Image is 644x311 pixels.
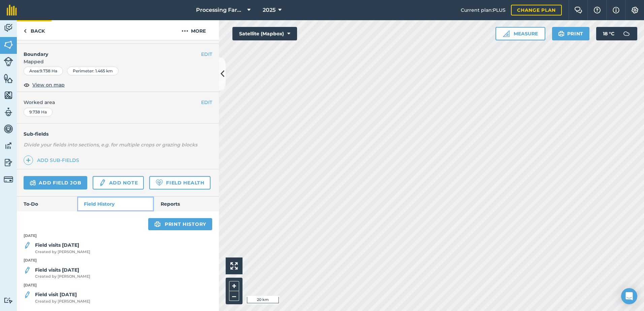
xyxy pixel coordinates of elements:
[148,218,212,230] a: Print history
[7,5,17,15] img: fieldmargin Logo
[32,81,65,89] span: View on map
[149,176,210,189] a: Field Health
[4,297,13,304] img: svg+xml;base64,PD94bWwgdmVyc2lvbj0iMS4wIiBlbmNvZGluZz0idXRmLTgiPz4KPCEtLSBHZW5lcmF0b3I6IEFkb2JlIE...
[4,23,13,33] img: svg+xml;base64,PD94bWwgdmVyc2lvbj0iMS4wIiBlbmNvZGluZz0idXRmLTgiPz4KPCEtLSBHZW5lcmF0b3I6IEFkb2JlIE...
[593,7,601,13] img: A question mark icon
[196,6,245,14] span: Processing Farms
[17,20,52,40] a: Back
[154,220,161,228] img: svg+xml;base64,PHN2ZyB4bWxucz0iaHR0cDovL3d3dy53My5vcmcvMjAwMC9zdmciIHdpZHRoPSIxOSIgaGVpZ2h0PSIyNC...
[4,124,13,134] img: svg+xml;base64,PD94bWwgdmVyc2lvbj0iMS4wIiBlbmNvZGluZz0idXRmLTgiPz4KPCEtLSBHZW5lcmF0b3I6IEFkb2JlIE...
[17,130,219,138] h4: Sub-fields
[4,158,13,168] img: svg+xml;base64,PD94bWwgdmVyc2lvbj0iMS4wIiBlbmNvZGluZz0idXRmLTgiPz4KPCEtLSBHZW5lcmF0b3I6IEFkb2JlIE...
[24,27,27,35] img: svg+xml;base64,PHN2ZyB4bWxucz0iaHR0cDovL3d3dy53My5vcmcvMjAwMC9zdmciIHdpZHRoPSI5IiBoZWlnaHQ9IjI0Ii...
[4,57,13,66] img: svg+xml;base64,PD94bWwgdmVyc2lvbj0iMS4wIiBlbmNvZGluZz0idXRmLTgiPz4KPCEtLSBHZW5lcmF0b3I6IEFkb2JlIE...
[24,176,87,189] a: Add field job
[24,291,90,304] a: Field visit [DATE]Created by [PERSON_NAME]
[24,142,197,148] em: Divide your fields into sections, e.g. for multiple crops or grazing blocks
[24,99,212,106] span: Worked area
[77,197,154,211] a: Field History
[35,267,79,273] strong: Field visits [DATE]
[35,299,90,305] span: Created by [PERSON_NAME]
[35,274,90,280] span: Created by [PERSON_NAME]
[24,291,31,299] img: svg+xml;base64,PD94bWwgdmVyc2lvbj0iMS4wIiBlbmNvZGluZz0idXRmLTgiPz4KPCEtLSBHZW5lcmF0b3I6IEFkb2JlIE...
[229,291,239,301] button: –
[30,179,36,187] img: svg+xml;base64,PD94bWwgdmVyc2lvbj0iMS4wIiBlbmNvZGluZz0idXRmLTgiPz4KPCEtLSBHZW5lcmF0b3I6IEFkb2JlIE...
[24,266,31,274] img: svg+xml;base64,PD94bWwgdmVyc2lvbj0iMS4wIiBlbmNvZGluZz0idXRmLTgiPz4KPCEtLSBHZW5lcmF0b3I6IEFkb2JlIE...
[613,6,619,14] img: svg+xml;base64,PHN2ZyB4bWxucz0iaHR0cDovL3d3dy53My5vcmcvMjAwMC9zdmciIHdpZHRoPSIxNyIgaGVpZ2h0PSIxNy...
[67,67,119,75] div: Perimeter : 1.465 km
[17,233,219,239] p: [DATE]
[596,27,637,40] button: 18 °C
[24,155,82,165] a: Add sub-fields
[93,176,144,189] a: Add note
[99,179,106,187] img: svg+xml;base64,PD94bWwgdmVyc2lvbj0iMS4wIiBlbmNvZGluZz0idXRmLTgiPz4KPCEtLSBHZW5lcmF0b3I6IEFkb2JlIE...
[168,20,219,40] button: More
[558,30,565,38] img: svg+xml;base64,PHN2ZyB4bWxucz0iaHR0cDovL3d3dy53My5vcmcvMjAwMC9zdmciIHdpZHRoPSIxOSIgaGVpZ2h0PSIyNC...
[574,7,582,13] img: Two speech bubbles overlapping with the left bubble in the forefront
[24,266,90,280] a: Field visits [DATE]Created by [PERSON_NAME]
[621,288,637,304] div: Open Intercom Messenger
[4,40,13,50] img: svg+xml;base64,PHN2ZyB4bWxucz0iaHR0cDovL3d3dy53My5vcmcvMjAwMC9zdmciIHdpZHRoPSI1NiIgaGVpZ2h0PSI2MC...
[603,27,614,40] span: 18 ° C
[17,197,77,211] a: To-Do
[230,262,238,270] img: Four arrows, one pointing top left, one top right, one bottom right and the last bottom left
[154,197,219,211] a: Reports
[495,27,545,40] button: Measure
[4,107,13,117] img: svg+xml;base64,PD94bWwgdmVyc2lvbj0iMS4wIiBlbmNvZGluZz0idXRmLTgiPz4KPCEtLSBHZW5lcmF0b3I6IEFkb2JlIE...
[461,6,506,14] span: Current plan : PLUS
[17,257,219,264] p: [DATE]
[24,81,30,89] img: svg+xml;base64,PHN2ZyB4bWxucz0iaHR0cDovL3d3dy53My5vcmcvMjAwMC9zdmciIHdpZHRoPSIxOCIgaGVpZ2h0PSIyNC...
[182,27,188,35] img: svg+xml;base64,PHN2ZyB4bWxucz0iaHR0cDovL3d3dy53My5vcmcvMjAwMC9zdmciIHdpZHRoPSIyMCIgaGVpZ2h0PSIyNC...
[263,6,276,14] span: 2025
[4,73,13,83] img: svg+xml;base64,PHN2ZyB4bWxucz0iaHR0cDovL3d3dy53My5vcmcvMjAwMC9zdmciIHdpZHRoPSI1NiIgaGVpZ2h0PSI2MC...
[232,27,297,40] button: Satellite (Mapbox)
[631,7,639,13] img: A cog icon
[4,90,13,100] img: svg+xml;base64,PHN2ZyB4bWxucz0iaHR0cDovL3d3dy53My5vcmcvMjAwMC9zdmciIHdpZHRoPSI1NiIgaGVpZ2h0PSI2MC...
[24,241,90,255] a: Field visits [DATE]Created by [PERSON_NAME]
[511,5,562,15] a: Change plan
[503,30,510,37] img: Ruler icon
[552,27,590,40] button: Print
[35,242,79,248] strong: Field visits [DATE]
[35,249,90,255] span: Created by [PERSON_NAME]
[17,58,219,65] span: Mapped
[24,241,31,249] img: svg+xml;base64,PD94bWwgdmVyc2lvbj0iMS4wIiBlbmNvZGluZz0idXRmLTgiPz4KPCEtLSBHZW5lcmF0b3I6IEFkb2JlIE...
[24,108,53,116] div: 9.738 Ha
[229,281,239,291] button: +
[201,50,212,58] button: EDIT
[35,291,77,298] strong: Field visit [DATE]
[17,44,201,58] h4: Boundary
[201,99,212,106] button: EDIT
[24,67,63,75] div: Area : 9.738 Ha
[620,27,633,40] img: svg+xml;base64,PD94bWwgdmVyc2lvbj0iMS4wIiBlbmNvZGluZz0idXRmLTgiPz4KPCEtLSBHZW5lcmF0b3I6IEFkb2JlIE...
[4,141,13,151] img: svg+xml;base64,PD94bWwgdmVyc2lvbj0iMS4wIiBlbmNvZGluZz0idXRmLTgiPz4KPCEtLSBHZW5lcmF0b3I6IEFkb2JlIE...
[17,282,219,288] p: [DATE]
[24,81,65,89] button: View on map
[26,156,31,164] img: svg+xml;base64,PHN2ZyB4bWxucz0iaHR0cDovL3d3dy53My5vcmcvMjAwMC9zdmciIHdpZHRoPSIxNCIgaGVpZ2h0PSIyNC...
[4,175,13,184] img: svg+xml;base64,PD94bWwgdmVyc2lvbj0iMS4wIiBlbmNvZGluZz0idXRmLTgiPz4KPCEtLSBHZW5lcmF0b3I6IEFkb2JlIE...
